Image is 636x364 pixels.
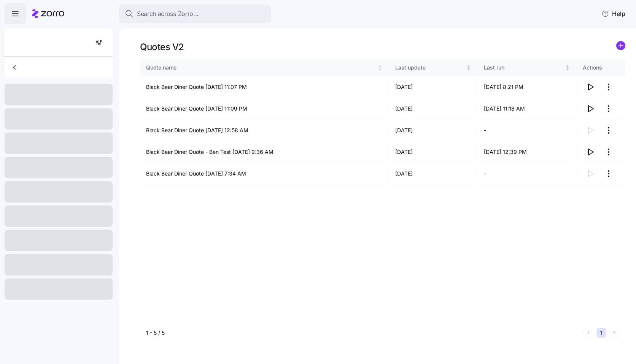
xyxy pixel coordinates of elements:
button: Search across Zorro... [119,5,271,23]
td: [DATE] 11:18 AM [478,98,577,120]
button: 1 [596,328,606,338]
h1: Quotes V2 [140,41,184,53]
td: [DATE] 12:39 PM [478,141,577,163]
td: Black Bear Diner Quote - Ben Test [DATE] 9:36 AM [140,141,389,163]
td: [DATE] [389,76,477,98]
td: Black Bear Diner Quote [DATE] 12:58 AM [140,120,389,141]
div: Not sorted [466,65,471,70]
th: Last updateNot sorted [389,59,477,76]
span: Search across Zorro... [137,9,199,19]
div: Actions [583,63,619,72]
td: - [478,163,577,185]
td: [DATE] [389,98,477,120]
th: Quote nameNot sorted [140,59,389,76]
button: Previous page [584,328,593,338]
td: [DATE] [389,163,477,185]
td: - [478,120,577,141]
td: Black Bear Diner Quote [DATE] 11:09 PM [140,98,389,120]
a: add icon [616,41,625,53]
svg: add icon [616,41,625,50]
span: Help [601,9,625,18]
td: [DATE] [389,120,477,141]
td: Black Bear Diner Quote [DATE] 7:34 AM [140,163,389,185]
button: Help [595,6,631,21]
div: Last update [395,63,464,72]
div: Last run [484,63,564,72]
div: Not sorted [565,65,570,70]
div: Quote name [146,63,376,72]
td: [DATE] [389,141,477,163]
button: Next page [609,328,619,338]
th: Last runNot sorted [478,59,577,76]
div: Not sorted [377,65,383,70]
td: [DATE] 8:21 PM [478,76,577,98]
div: 1 - 5 / 5 [146,329,580,337]
td: Black Bear Diner Quote [DATE] 11:07 PM [140,76,389,98]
